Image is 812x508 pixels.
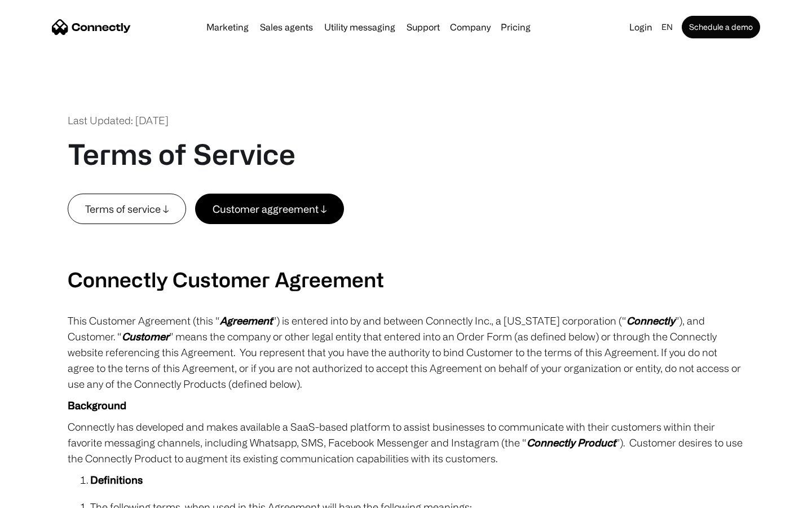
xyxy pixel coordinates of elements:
[402,23,444,32] a: Support
[68,113,169,128] div: Last Updated: [DATE]
[625,19,657,35] a: Login
[68,137,295,171] h1: Terms of Service
[682,16,760,38] a: Schedule a demo
[11,487,68,504] aside: Language selected: English
[68,267,744,291] h2: Connectly Customer Agreement
[220,315,272,326] em: Agreement
[496,23,535,32] a: Pricing
[527,437,616,448] em: Connectly Product
[626,315,675,326] em: Connectly
[213,201,326,217] div: Customer aggreement ↓
[202,23,253,32] a: Marketing
[85,201,169,217] div: Terms of service ↓
[68,313,744,392] p: This Customer Agreement (this “ ”) is entered into by and between Connectly Inc., a [US_STATE] co...
[68,246,744,261] p: ‍
[68,224,744,240] p: ‍
[68,419,744,466] p: Connectly has developed and makes available a SaaS-based platform to assist businesses to communi...
[320,23,400,32] a: Utility messaging
[90,474,143,485] strong: Definitions
[23,488,68,504] ul: Language list
[68,400,126,411] strong: Background
[255,23,317,32] a: Sales agents
[661,19,673,35] div: en
[450,19,491,35] div: Company
[122,331,169,342] em: Customer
